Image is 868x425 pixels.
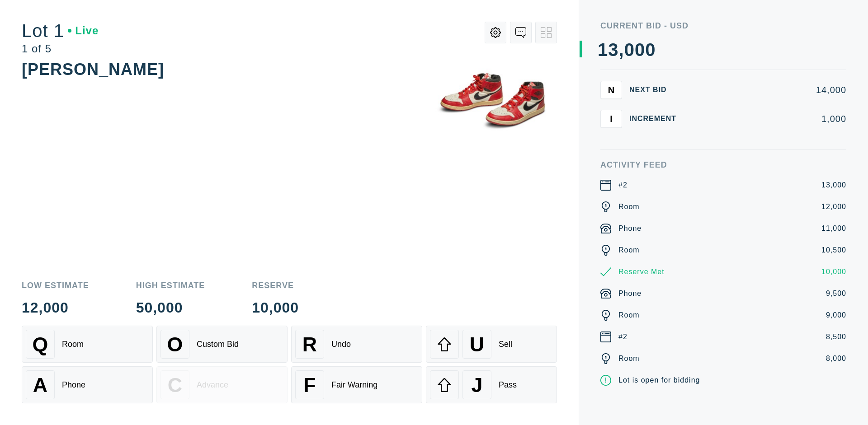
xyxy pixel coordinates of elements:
button: JPass [426,366,557,403]
div: Phone [618,288,642,299]
button: I [600,110,622,128]
button: QRoom [22,326,153,363]
div: 8,000 [826,353,846,364]
div: Room [62,340,84,349]
div: Reserve [252,281,299,290]
div: Live [68,25,99,36]
div: Advance [197,380,228,390]
div: 1 of 5 [22,43,99,54]
div: 0 [645,41,656,59]
div: Custom Bid [197,340,239,349]
div: High Estimate [136,281,205,290]
div: Room [618,245,640,256]
div: Current Bid - USD [600,22,846,30]
div: 0 [624,41,635,59]
div: 9,500 [826,288,846,299]
div: Room [618,201,640,212]
div: 12,000 [22,300,89,315]
div: Reserve Met [618,266,665,277]
span: R [302,333,317,356]
span: A [33,374,47,397]
div: Lot 1 [22,22,99,40]
div: Pass [499,380,517,390]
div: #2 [618,332,627,342]
div: 3 [608,41,618,59]
div: 12,000 [821,201,846,212]
div: 0 [635,41,645,59]
div: Sell [499,340,512,349]
div: [PERSON_NAME] [22,60,164,79]
span: I [610,113,613,124]
span: N [608,84,614,95]
div: Next Bid [629,86,684,93]
button: FFair Warning [291,366,422,403]
div: , [619,41,624,221]
button: N [600,81,622,99]
div: Room [618,353,640,364]
div: Increment [629,115,684,122]
span: J [471,374,482,397]
div: #2 [618,180,627,191]
div: Low Estimate [22,281,89,290]
div: Fair Warning [331,380,377,390]
span: O [167,333,183,356]
div: Phone [62,380,85,390]
div: Undo [331,340,351,349]
span: C [168,374,182,397]
button: RUndo [291,326,422,363]
div: Activity Feed [600,161,846,169]
div: 1,000 [691,114,846,123]
span: Q [33,333,48,356]
div: 1 [598,41,608,59]
div: Room [618,310,640,321]
button: OCustom Bid [156,326,288,363]
div: 9,000 [826,310,846,321]
div: Lot is open for bidding [618,375,700,386]
div: 11,000 [821,223,846,234]
div: 13,000 [821,180,846,191]
div: Phone [618,223,642,234]
div: 50,000 [136,300,205,315]
button: CAdvance [156,366,288,403]
div: 10,500 [821,245,846,256]
button: APhone [22,366,153,403]
span: F [303,374,316,397]
div: 10,000 [252,300,299,315]
button: USell [426,326,557,363]
div: 14,000 [691,85,846,94]
div: 8,500 [826,332,846,342]
div: 10,000 [821,266,846,277]
span: U [470,333,484,356]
